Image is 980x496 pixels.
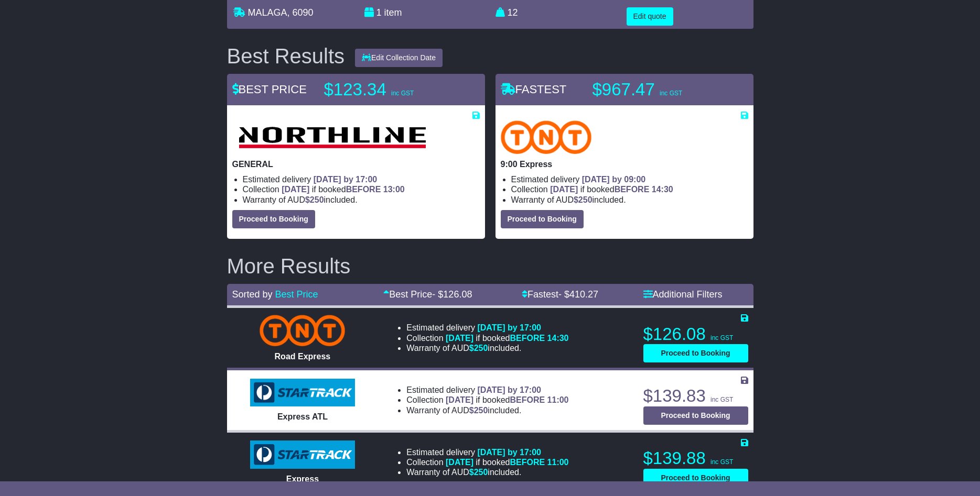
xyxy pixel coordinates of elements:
[446,395,568,404] span: if booked
[550,185,673,194] span: if booked
[652,185,673,194] span: 14:30
[522,289,598,300] a: Fastest- $410.27
[406,467,568,477] li: Warranty of AUD included.
[643,469,748,487] button: Proceed to Booking
[406,405,568,415] li: Warranty of AUD included.
[469,406,488,415] span: $
[314,175,378,184] span: [DATE] by 17:00
[232,83,307,96] span: BEST PRICE
[275,352,331,361] span: Road Express
[232,210,315,228] button: Proceed to Booking
[250,440,355,469] img: StarTrack: Express
[501,210,584,228] button: Proceed to Booking
[477,448,541,457] span: [DATE] by 17:00
[406,343,568,353] li: Warranty of AUD included.
[286,475,319,483] span: Express
[547,395,569,404] span: 11:00
[232,120,432,154] img: Northline Distribution: GENERAL
[282,185,309,194] span: [DATE]
[550,185,578,194] span: [DATE]
[510,395,545,404] span: BEFORE
[469,468,488,477] span: $
[446,458,568,467] span: if booked
[569,289,598,300] span: 410.27
[324,79,455,100] p: $123.34
[578,195,593,204] span: 250
[383,289,472,300] a: Best Price- $126.08
[643,385,748,406] p: $139.83
[474,468,488,477] span: 250
[406,447,568,457] li: Estimated delivery
[593,79,724,100] p: $967.47
[582,175,646,184] span: [DATE] by 09:00
[660,90,682,97] span: inc GST
[710,334,733,341] span: inc GST
[227,255,753,278] h2: More Results
[547,458,569,467] span: 11:00
[477,323,541,332] span: [DATE] by 17:00
[305,195,324,204] span: $
[501,83,567,96] span: FASTEST
[474,406,488,415] span: 250
[406,323,568,333] li: Estimated delivery
[643,344,748,362] button: Proceed to Booking
[510,334,545,343] span: BEFORE
[511,174,748,184] li: Estimated delivery
[406,333,568,343] li: Collection
[406,395,568,405] li: Collection
[627,7,673,26] button: Edit quote
[310,195,324,204] span: 250
[275,289,318,300] a: Best Price
[643,406,748,425] button: Proceed to Booking
[574,195,593,204] span: $
[287,7,314,18] span: , 6090
[446,458,473,467] span: [DATE]
[232,159,480,169] p: GENERAL
[710,396,733,403] span: inc GST
[260,315,345,346] img: TNT Domestic: Road Express
[243,174,480,184] li: Estimated delivery
[391,90,414,97] span: inc GST
[346,185,381,194] span: BEFORE
[446,395,473,404] span: [DATE]
[376,7,382,18] span: 1
[469,344,488,352] span: $
[511,195,748,205] li: Warranty of AUD included.
[501,120,592,154] img: TNT Domestic: 9:00 Express
[643,448,748,469] p: $139.88
[558,289,598,300] span: - $
[406,385,568,395] li: Estimated delivery
[443,289,472,300] span: 126.08
[446,334,473,343] span: [DATE]
[474,344,488,352] span: 250
[508,7,518,18] span: 12
[355,49,443,67] button: Edit Collection Date
[615,185,650,194] span: BEFORE
[406,457,568,467] li: Collection
[511,184,748,194] li: Collection
[446,334,568,343] span: if booked
[282,185,404,194] span: if booked
[384,7,402,18] span: item
[250,379,355,407] img: StarTrack: Express ATL
[277,412,328,421] span: Express ATL
[643,289,723,300] a: Additional Filters
[222,45,350,68] div: Best Results
[477,385,541,394] span: [DATE] by 17:00
[547,334,569,343] span: 14:30
[232,289,273,300] span: Sorted by
[710,458,733,466] span: inc GST
[383,185,405,194] span: 13:00
[432,289,472,300] span: - $
[248,7,287,18] span: MALAGA
[243,184,480,194] li: Collection
[643,324,748,345] p: $126.08
[243,195,480,205] li: Warranty of AUD included.
[510,458,545,467] span: BEFORE
[501,159,748,169] p: 9:00 Express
